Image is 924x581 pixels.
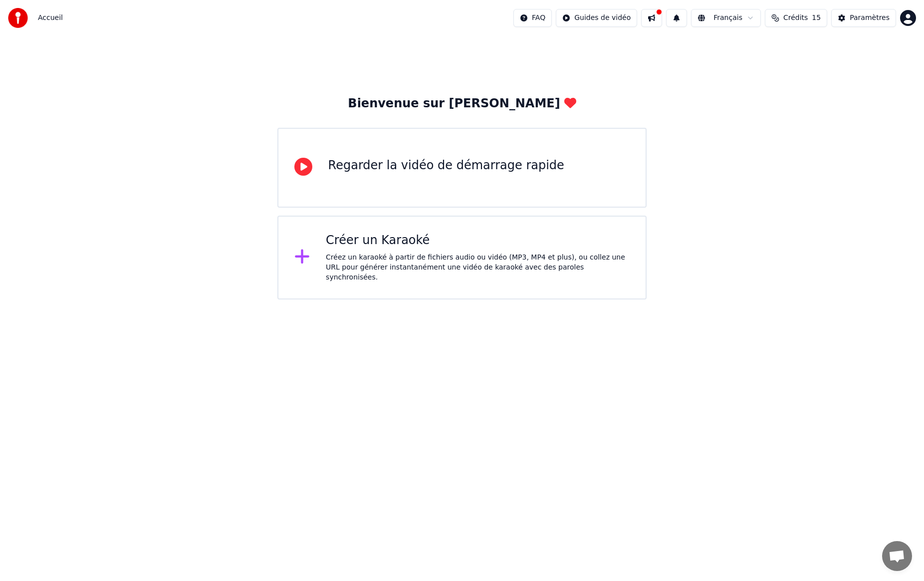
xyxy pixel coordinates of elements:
span: Crédits [783,13,808,23]
nav: breadcrumb [38,13,63,23]
span: Accueil [38,13,63,23]
div: Paramètres [850,13,890,23]
span: 15 [812,13,821,23]
button: Paramètres [831,9,896,27]
div: Regarder la vidéo de démarrage rapide [328,158,564,174]
div: Créez un karaoké à partir de fichiers audio ou vidéo (MP3, MP4 et plus), ou collez une URL pour g... [326,253,630,283]
div: Créer un Karaoké [326,233,630,249]
button: Crédits15 [765,9,827,27]
img: youka [8,8,28,28]
div: Bienvenue sur [PERSON_NAME] [348,96,576,112]
button: Guides de vidéo [556,9,637,27]
div: Ouvrir le chat [882,541,912,571]
button: FAQ [513,9,552,27]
